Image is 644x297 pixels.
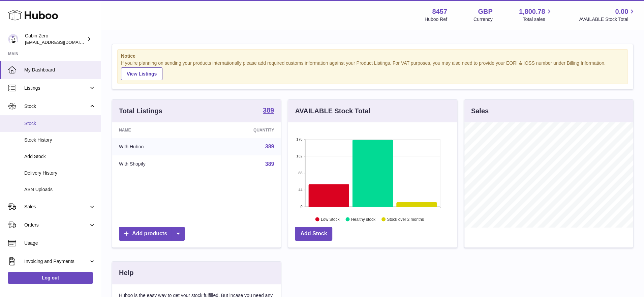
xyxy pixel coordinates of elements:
div: If you're planning on sending your products internationally please add required customs informati... [121,60,624,80]
a: 389 [265,144,274,149]
text: Low Stock [321,217,340,221]
span: 0.00 [615,7,628,16]
span: Add Stock [24,153,96,160]
text: 176 [296,137,302,141]
text: Stock over 2 months [387,217,424,221]
span: ASN Uploads [24,186,96,193]
a: Add Stock [295,227,332,241]
td: With Shopify [112,155,203,173]
text: Healthy stock [351,217,376,221]
div: Cabin Zero [25,33,86,46]
span: [EMAIL_ADDRESS][DOMAIN_NAME] [25,39,99,45]
span: Total sales [523,16,553,23]
span: Stock [24,120,96,127]
h3: Sales [471,107,489,116]
a: View Listings [121,67,162,80]
a: Add products [119,227,185,241]
span: Invoicing and Payments [24,258,89,265]
span: Sales [24,204,89,210]
text: 132 [296,154,302,158]
h3: AVAILABLE Stock Total [295,107,370,116]
td: With Huboo [112,138,203,155]
img: huboo@cabinzero.com [8,34,18,44]
a: 389 [263,107,274,115]
text: 88 [299,171,303,175]
text: 44 [299,188,303,192]
strong: 389 [263,107,274,114]
strong: GBP [478,7,492,16]
span: Orders [24,222,89,228]
h3: Help [119,268,133,277]
a: 0.00 AVAILABLE Stock Total [579,7,636,23]
span: Stock [24,103,89,110]
h3: Total Listings [119,107,162,116]
div: Huboo Ref [425,16,447,23]
th: Name [112,122,203,138]
a: 389 [265,161,274,167]
strong: Notice [121,53,624,59]
a: 1,800.78 Total sales [519,7,553,23]
a: Log out [8,272,93,284]
th: Quantity [203,122,281,138]
text: 0 [301,205,303,209]
span: Stock History [24,137,96,143]
span: AVAILABLE Stock Total [579,16,636,23]
div: Currency [473,16,493,23]
span: 1,800.78 [519,7,545,16]
strong: 8457 [432,7,447,16]
span: Delivery History [24,170,96,176]
span: Usage [24,240,96,246]
span: My Dashboard [24,67,96,73]
span: Listings [24,85,89,91]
